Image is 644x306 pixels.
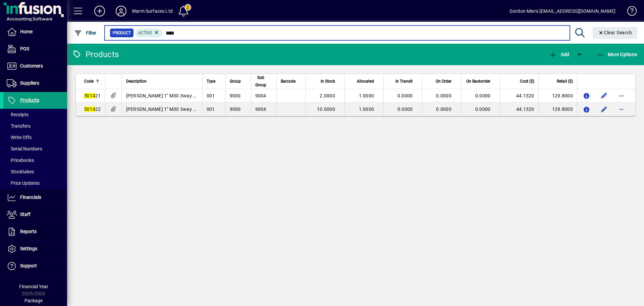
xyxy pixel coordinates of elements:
span: Write Offs [7,135,32,140]
span: Products [20,97,39,103]
span: [PERSON_NAME] 1" M30 3way Mixer body std [126,93,225,98]
span: Reports [20,229,37,234]
a: Knowledge Base [622,1,636,23]
span: Staff [20,212,31,217]
button: More options [616,90,627,101]
button: Profile [110,5,132,17]
span: 0.0000 [397,93,413,98]
div: In Stock [310,78,341,85]
span: Customers [20,63,43,69]
span: Retail ($) [557,78,573,85]
td: 129.8000 [538,102,577,116]
span: 9000 [230,93,241,98]
span: Settings [20,246,37,251]
span: In Transit [395,78,413,85]
span: Receipts [7,112,29,117]
div: On Backorder [465,78,497,85]
td: 129.8000 [538,89,577,102]
span: Sub Group [255,74,266,89]
span: Price Updates [7,180,40,186]
span: 001 [207,106,215,112]
div: Code [84,78,101,85]
div: Sub Group [255,74,272,89]
span: Pricebooks [7,158,34,163]
a: Transfers [3,120,67,132]
span: On Backorder [466,78,490,85]
span: 1.0000 [359,106,374,112]
span: Support [20,263,37,268]
div: Type [207,78,221,85]
span: Barcode [281,78,296,85]
a: Price Updates [3,177,67,189]
a: Settings [3,241,67,257]
span: 0.0000 [475,93,491,98]
em: 5014 [84,106,95,112]
a: POS [3,41,67,57]
mat-chip: Activation Status: Active [136,29,162,37]
span: Clear Search [598,30,632,35]
span: 001 [207,93,215,98]
button: Edit [599,90,609,101]
span: Allocated [357,78,374,85]
span: Transfers [7,123,31,129]
a: Support [3,258,67,274]
span: Suppliers [20,80,39,86]
span: Home [20,29,33,34]
a: Serial Numbers [3,143,67,155]
div: Warm Surfaces Ltd [132,6,173,16]
span: 10.0000 [317,106,335,112]
div: Gordon Miers [EMAIL_ADDRESS][DOMAIN_NAME] [509,6,615,16]
span: [PERSON_NAME] 1" M30 3way Mixing Valve lateral way [126,106,245,112]
a: Suppliers [3,75,67,92]
span: 0.0000 [475,106,491,112]
button: Edit [599,104,609,115]
span: Code [84,78,94,85]
div: Description [126,78,198,85]
span: In Stock [321,78,335,85]
a: Home [3,24,67,40]
button: Filter [72,27,98,39]
a: Receipts [3,109,67,120]
button: More Options [595,48,639,60]
div: In Transit [388,78,419,85]
span: Package [24,298,43,303]
button: Add [547,48,571,60]
a: Financials [3,189,67,206]
span: Stocktakes [7,169,34,174]
div: Barcode [281,78,302,85]
span: On Order [436,78,451,85]
span: Type [207,78,215,85]
a: Stocktakes [3,166,67,177]
td: 44.1320 [500,102,538,116]
button: More options [616,104,627,115]
a: Staff [3,206,67,223]
span: Product [113,30,131,36]
span: Active [138,31,152,35]
span: Financials [20,194,41,200]
a: Reports [3,223,67,240]
a: Customers [3,58,67,75]
span: 9004 [255,93,266,98]
div: Allocated [349,78,380,85]
button: Add [89,5,110,17]
span: Serial Numbers [7,146,42,151]
td: 44.1320 [500,89,538,102]
div: Group [230,78,247,85]
span: More Options [596,52,637,57]
em: 5014 [84,93,95,98]
span: 22 [84,106,101,112]
div: Products [72,49,119,60]
div: On Order [426,78,457,85]
span: Description [126,78,147,85]
span: 9004 [255,106,266,112]
span: Financial Year [19,284,48,289]
span: 21 [84,93,101,98]
span: Filter [74,30,97,36]
span: POS [20,46,29,51]
span: Group [230,78,241,85]
span: 0.0000 [436,106,451,112]
span: 9000 [230,106,241,112]
span: 0.0000 [436,93,451,98]
button: Clear [593,27,638,39]
span: Add [549,52,569,57]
